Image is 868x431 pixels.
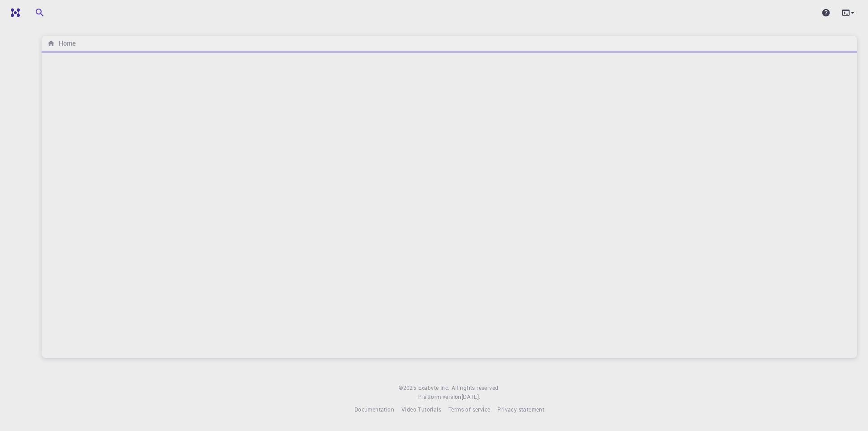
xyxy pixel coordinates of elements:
[354,406,394,413] span: Documentation
[452,384,500,393] span: All rights reserved.
[45,38,77,48] nav: breadcrumb
[448,406,490,413] span: Terms of service
[462,393,481,400] span: [DATE] .
[497,406,544,413] span: Privacy statement
[55,38,75,48] h6: Home
[7,8,20,17] img: logo
[418,384,450,391] span: Exabyte Inc.
[418,384,450,393] a: Exabyte Inc.
[401,405,441,414] a: Video Tutorials
[497,405,544,414] a: Privacy statement
[399,384,418,393] span: © 2025
[354,405,394,414] a: Documentation
[462,393,481,402] a: [DATE].
[448,405,490,414] a: Terms of service
[418,393,461,402] span: Platform version
[401,406,441,413] span: Video Tutorials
